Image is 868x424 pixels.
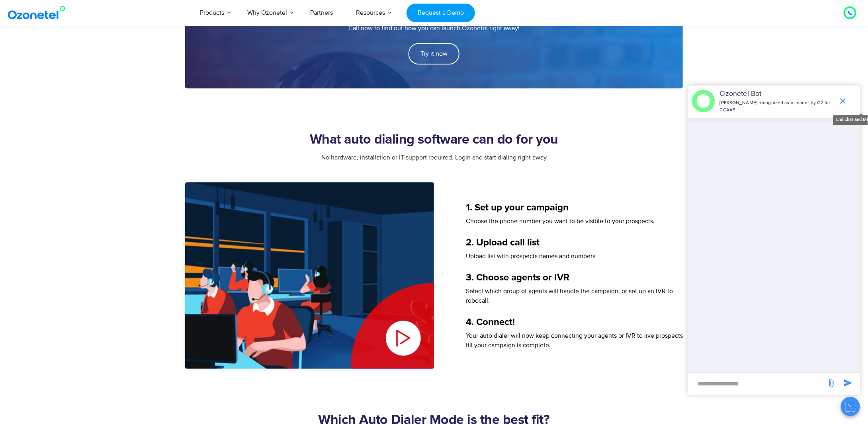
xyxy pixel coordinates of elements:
h5: 1. Set up your campaign [466,203,683,212]
h2: What auto dialing software can do for you [185,132,683,148]
div: Play Video [351,283,434,369]
a: Request a Demo [407,4,475,22]
span: end chat or minimize [835,93,851,109]
span: Your auto dialer will now keep connecting your agents or IVR to live prospects till your campaign... [466,332,683,349]
button: Close chat [841,397,860,416]
div: new-msg-input [692,377,823,391]
h5: 4. Connect! [466,317,683,327]
span: Upload list with prospects names and numbers [466,252,595,260]
span: Try it now [420,51,448,57]
span: Choose the phone number you want to be visible to your prospects. [466,217,655,225]
span: send message [823,375,839,391]
h5: 3. Choose agents or IVR [466,273,683,282]
img: header [692,89,715,113]
h5: 2. Upload call list [466,238,683,247]
a: Try it now [409,43,459,64]
p: Ozonetel Bot [720,89,834,99]
span: Select which group of agents will handle the campaign, or set up an IVR to robocall. [466,287,673,305]
p: [PERSON_NAME] recognized as a Leader by G2 for CCAAS [720,99,834,114]
span: No hardware, installation or IT support required. Login and start dialing right away [321,154,547,161]
span: send message [840,375,856,391]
